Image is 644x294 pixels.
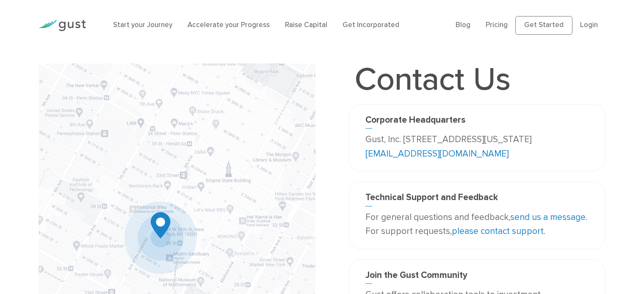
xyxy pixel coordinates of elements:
[365,270,588,284] h3: Join the Gust Community
[515,16,572,35] a: Get Started
[456,21,470,29] a: Blog
[486,21,508,29] a: Pricing
[365,132,588,161] p: Gust, Inc. [STREET_ADDRESS][US_STATE]
[343,21,399,29] a: Get Incorporated
[452,226,544,236] a: please contact support
[365,192,588,206] h3: Technical Support and Feedback
[365,148,509,159] a: [EMAIL_ADDRESS][DOMAIN_NAME]
[510,212,586,223] a: send us a message
[348,63,517,96] h1: Contact Us
[580,21,598,29] a: Login
[39,20,86,31] img: Gust Logo
[113,21,172,29] a: Start your Journey
[365,210,588,239] p: For general questions and feedback, . For support requests, .
[365,115,588,129] h3: Corporate Headquarters
[285,21,327,29] a: Raise Capital
[188,21,270,29] a: Accelerate your Progress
